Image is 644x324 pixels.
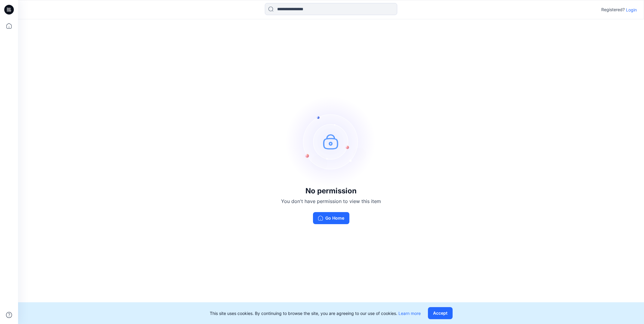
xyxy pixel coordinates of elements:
[601,6,625,13] p: Registered?
[626,7,637,13] p: Login
[281,187,381,195] h3: No permission
[313,212,349,224] button: Go Home
[286,96,376,187] img: no-perm.svg
[398,311,421,316] a: Learn more
[210,310,421,316] p: This site uses cookies. By continuing to browse the site, you are agreeing to our use of cookies.
[281,198,381,205] p: You don't have permission to view this item
[428,307,453,319] button: Accept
